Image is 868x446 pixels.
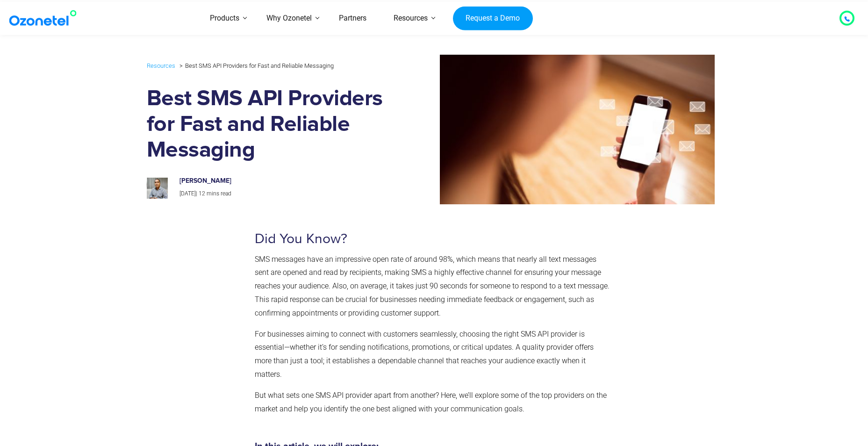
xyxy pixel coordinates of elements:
[199,190,205,197] span: 12
[179,190,196,197] span: [DATE]
[255,330,594,379] span: For businesses aiming to connect with customers seamlessly, choosing the right SMS API provider i...
[253,2,325,35] a: Why Ozonetel
[453,6,533,30] a: Request a Demo
[147,60,175,71] a: Resources
[147,178,168,199] img: prashanth-kancherla_avatar-200x200.jpeg
[255,255,610,317] span: SMS messages have an impressive open rate of around 98%, which means that nearly all text message...
[147,86,387,163] h1: Best SMS API Providers for Fast and Reliable Messaging
[207,190,231,197] span: mins read
[177,60,334,72] li: Best SMS API Providers for Fast and Reliable Messaging
[196,2,253,35] a: Products
[255,230,347,247] span: Did You Know?
[255,391,607,413] span: But what sets one SMS API provider apart from another? Here, we’ll explore some of the top provid...
[179,177,377,185] h6: [PERSON_NAME]
[179,189,377,199] p: |
[380,2,441,35] a: Resources
[325,2,380,35] a: Partners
